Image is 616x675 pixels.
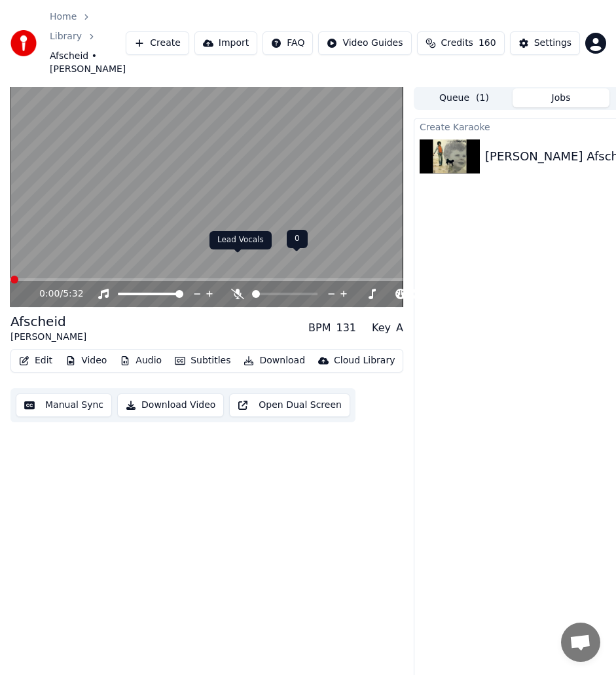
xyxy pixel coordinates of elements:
[209,231,272,249] div: Lead Vocals
[60,352,112,370] button: Video
[476,92,489,105] span: ( 1 )
[441,37,473,50] span: Credits
[194,31,257,55] button: Import
[63,287,83,301] span: 5:32
[39,287,60,301] span: 0:00
[513,88,609,107] button: Jobs
[170,352,236,370] button: Subtitles
[126,31,189,55] button: Create
[372,320,391,336] div: Key
[263,31,313,55] button: FAQ
[287,230,308,248] div: 0
[16,393,112,417] button: Manual Sync
[229,393,350,417] button: Open Dual Screen
[10,30,37,56] img: youka
[396,320,403,336] div: A
[50,10,126,76] nav: breadcrumb
[117,393,224,417] button: Download Video
[50,30,82,43] a: Library
[318,31,411,55] button: Video Guides
[238,352,310,370] button: Download
[534,37,571,50] div: Settings
[115,352,167,370] button: Audio
[416,88,513,107] button: Queue
[10,312,86,331] div: Afscheid
[14,352,58,370] button: Edit
[479,37,496,50] span: 160
[417,31,505,55] button: Credits160
[334,354,395,367] div: Cloud Library
[561,623,600,662] a: Open de chat
[39,287,71,301] div: /
[308,320,331,336] div: BPM
[510,31,580,55] button: Settings
[50,50,126,76] span: Afscheid • [PERSON_NAME]
[10,331,86,344] div: [PERSON_NAME]
[50,10,77,24] a: Home
[336,320,356,336] div: 131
